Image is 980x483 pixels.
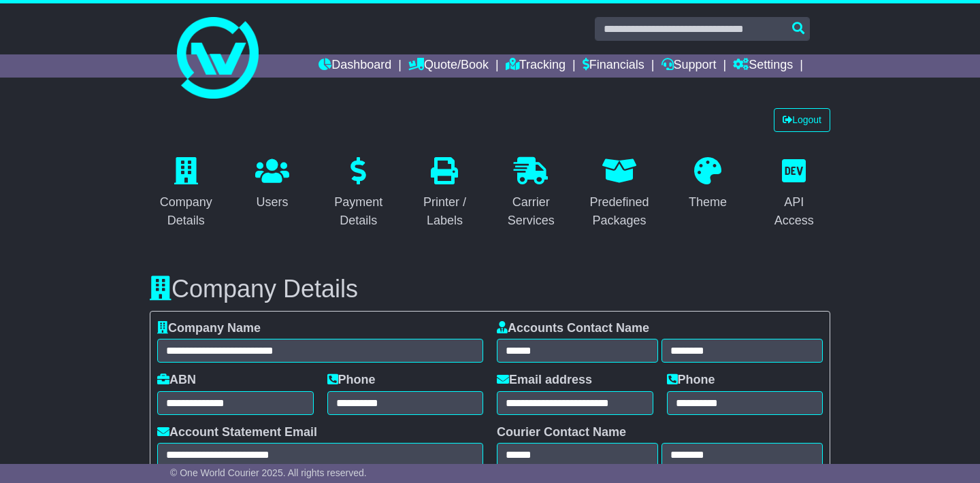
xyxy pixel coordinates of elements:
label: Accounts Contact Name [497,321,649,336]
div: Users [255,193,289,212]
label: Email address [497,373,592,388]
label: Phone [667,373,715,388]
a: Theme [680,152,736,216]
a: Users [246,152,298,216]
a: Carrier Services [495,152,568,235]
a: API Access [757,152,830,235]
a: Tracking [506,54,566,78]
label: Courier Contact Name [497,425,626,440]
a: Printer / Labels [408,152,481,235]
div: API Access [766,193,821,230]
label: Company Name [157,321,261,336]
div: Payment Details [331,193,386,230]
label: Phone [327,373,376,388]
label: Account Statement Email [157,425,317,440]
a: Logout [774,108,830,132]
a: Company Details [150,152,223,235]
h3: Company Details [150,276,830,303]
a: Financials [583,54,644,78]
a: Settings [733,54,793,78]
a: Dashboard [318,54,391,78]
div: Printer / Labels [417,193,472,230]
label: ABN [157,373,196,388]
span: © One World Courier 2025. All rights reserved. [170,467,367,478]
a: Quote/Book [408,54,489,78]
a: Payment Details [322,152,395,235]
div: Theme [689,193,727,212]
div: Predefined Packages [590,193,649,230]
div: Carrier Services [504,193,559,230]
a: Support [661,54,717,78]
a: Predefined Packages [581,152,658,235]
div: Company Details [159,193,214,230]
